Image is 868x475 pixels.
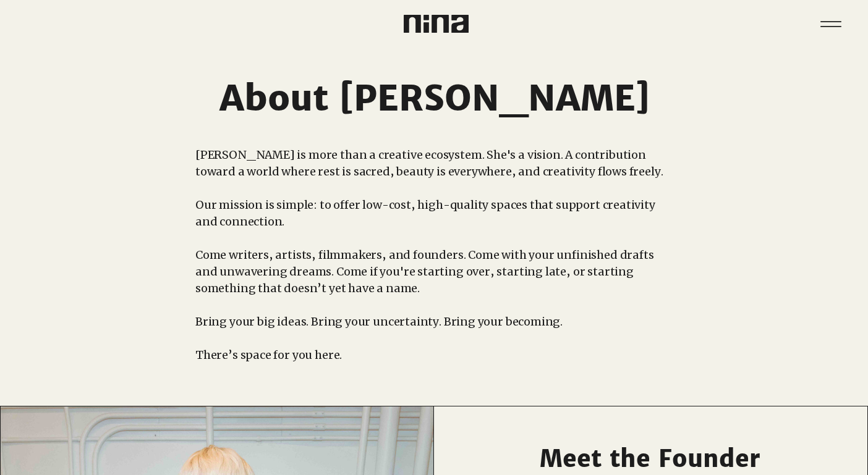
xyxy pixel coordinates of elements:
img: Nina Logo CMYK_Charcoal.png [404,15,469,33]
span: Meet the Founder [540,444,760,473]
span: Bring your big ideas. Bring your uncertainty. Bring your becoming. [195,314,563,329]
button: Menu [812,5,849,43]
span: [PERSON_NAME] is more than a creative ecosystem. She's a vision. A contribution toward a world wh... [195,148,663,179]
span: Our mission is simple: to offer low-cost, high-quality spaces that support creativity and connect... [195,198,655,229]
span: There’s space for you here. [195,348,342,362]
span: Come writers, artists, filmmakers, and founders. Come with your unfinished drafts and unwavering ... [195,248,653,295]
nav: Site [812,5,849,43]
span: About [PERSON_NAME] [219,77,649,120]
